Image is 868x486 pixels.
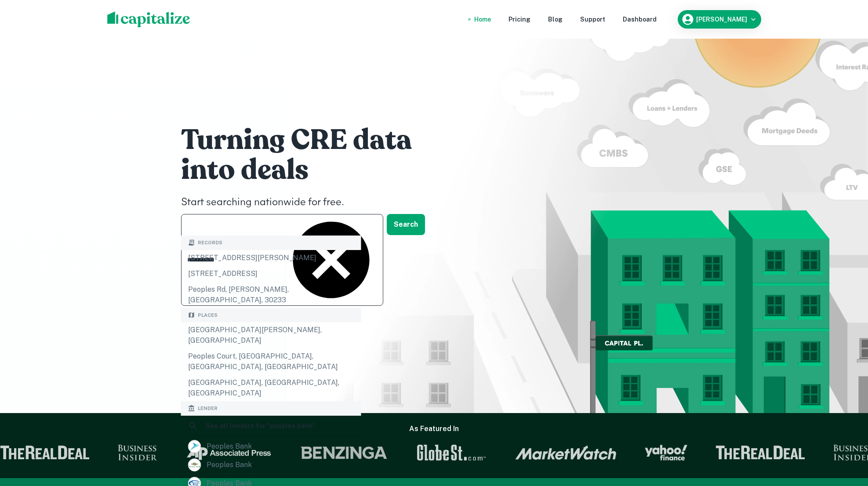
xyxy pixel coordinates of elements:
[409,424,459,434] h6: As Featured In
[416,445,487,461] img: GlobeSt
[181,266,361,282] div: [STREET_ADDRESS]
[715,446,805,460] img: The Real Deal
[117,445,157,461] img: Business Insider
[207,440,252,453] div: peoples bank
[181,348,361,375] div: Peoples Court, [GEOGRAPHIC_DATA], [GEOGRAPHIC_DATA], [GEOGRAPHIC_DATA]
[548,15,563,24] a: Blog
[824,416,868,458] iframe: Chat Widget
[300,445,388,461] img: Benzinga
[198,405,218,412] span: Lender
[189,440,201,453] img: picture
[198,239,222,247] span: Records
[678,10,761,29] button: [PERSON_NAME]
[189,459,201,471] img: picture
[181,322,361,348] div: [GEOGRAPHIC_DATA][PERSON_NAME], [GEOGRAPHIC_DATA]
[474,15,491,24] a: Home
[181,195,445,210] h4: Start searching nationwide for free.
[107,11,190,27] img: capitalize-logo.png
[508,15,530,24] a: Pricing
[181,282,361,308] div: peoples rd, [PERSON_NAME], [GEOGRAPHIC_DATA], 30233
[181,123,445,158] h1: Turning CRE data
[181,250,361,266] div: [STREET_ADDRESS][PERSON_NAME]
[207,458,252,471] div: peoples bank
[623,15,657,24] a: Dashboard
[515,445,616,460] img: Market Watch
[206,421,316,431] h6: See all lenders for " peoples bank "
[181,456,361,474] a: peoples bank
[181,375,361,401] div: [GEOGRAPHIC_DATA], [GEOGRAPHIC_DATA], [GEOGRAPHIC_DATA]
[181,152,445,188] h1: into deals
[181,437,361,456] a: peoples bank
[387,214,425,235] button: Search
[644,445,687,461] img: Yahoo Finance
[696,16,747,22] h6: [PERSON_NAME]
[580,15,605,24] a: Support
[198,312,218,319] span: Places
